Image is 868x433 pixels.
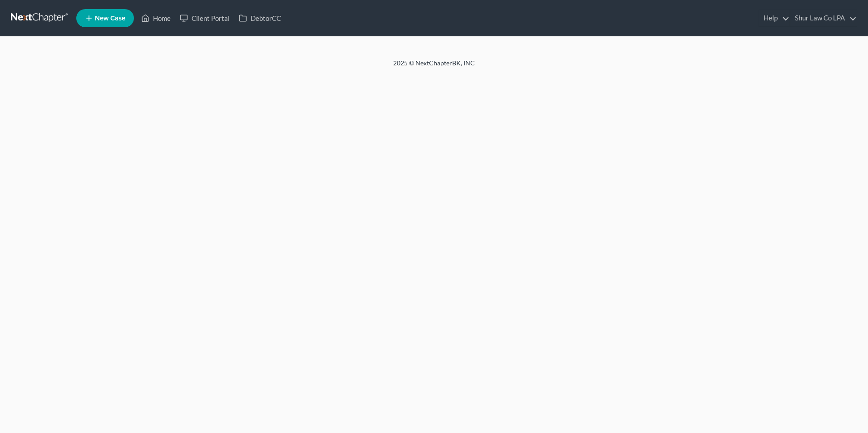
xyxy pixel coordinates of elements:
[790,10,857,26] a: Shur Law Co LPA
[175,10,234,26] a: Client Portal
[759,10,789,26] a: Help
[175,59,693,75] div: 2025 © NextChapterBK, INC
[76,9,134,27] new-legal-case-button: New Case
[234,10,286,26] a: DebtorCC
[137,10,175,26] a: Home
